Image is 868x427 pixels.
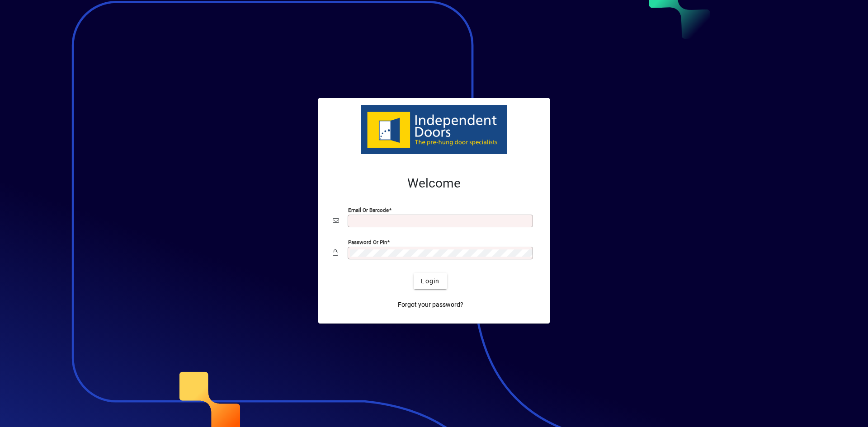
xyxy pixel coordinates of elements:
button: Login [414,273,447,289]
span: Login [421,277,439,286]
span: Forgot your password? [398,300,463,310]
mat-label: Email or Barcode [348,207,389,213]
mat-label: Password or Pin [348,239,387,245]
h2: Welcome [333,176,535,191]
a: Forgot your password? [394,296,467,313]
